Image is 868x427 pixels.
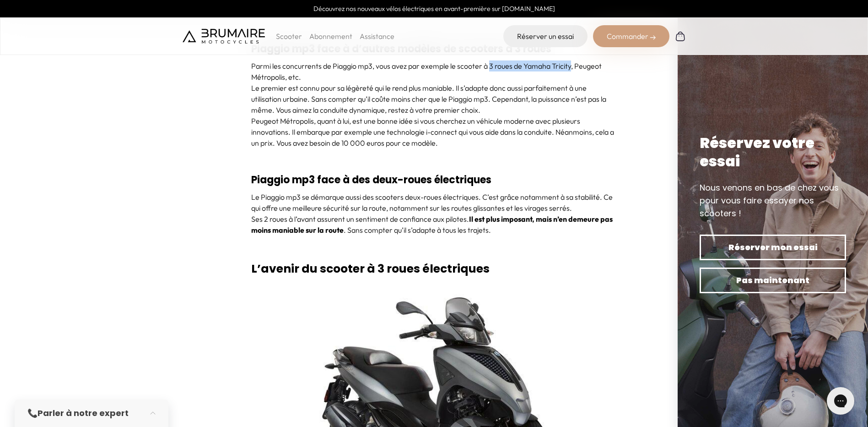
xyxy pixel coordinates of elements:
strong: Il est plus imposant, mais n’en demeure pas moins maniable sur la route [251,214,613,235]
p: Peugeot Métropolis, quant à lui, est une bonne idée si vous cherchez un véhicule moderne avec plu... [251,115,617,148]
p: Scooter [276,31,302,42]
a: Réserver un essai [503,25,588,47]
p: Le premier est connu pour sa légèreté qui le rend plus maniable. Il s’adapte donc aussi parfaitem... [251,82,617,115]
p: Le Piaggio mp3 se démarque aussi des scooters deux-roues électriques. C’est grâce notamment à sa ... [251,192,617,213]
img: right-arrow-2.png [650,35,656,40]
a: Abonnement [309,32,352,41]
div: Commander [593,25,669,47]
p: Ses 2 roues à l’avant assurent un sentiment de confiance aux pilotes. . Sans compter qu’il s’adap... [251,213,617,235]
iframe: Gorgias live chat messenger [822,384,859,418]
strong: L’avenir du scooter à 3 roues électriques [251,261,490,277]
p: Parmi les concurrents de Piaggio mp3, vous avez par exemple le scooter à 3 roues de Yamaha Tricit... [251,60,617,82]
img: Brumaire Motocycles [183,29,265,44]
strong: Piaggio mp3 face à d’autres modèles de scooters à 3 roues [251,42,551,56]
a: Assistance [360,32,394,41]
img: Panier [675,31,686,42]
strong: Piaggio mp3 face à des deux-roues électriques [251,173,491,187]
